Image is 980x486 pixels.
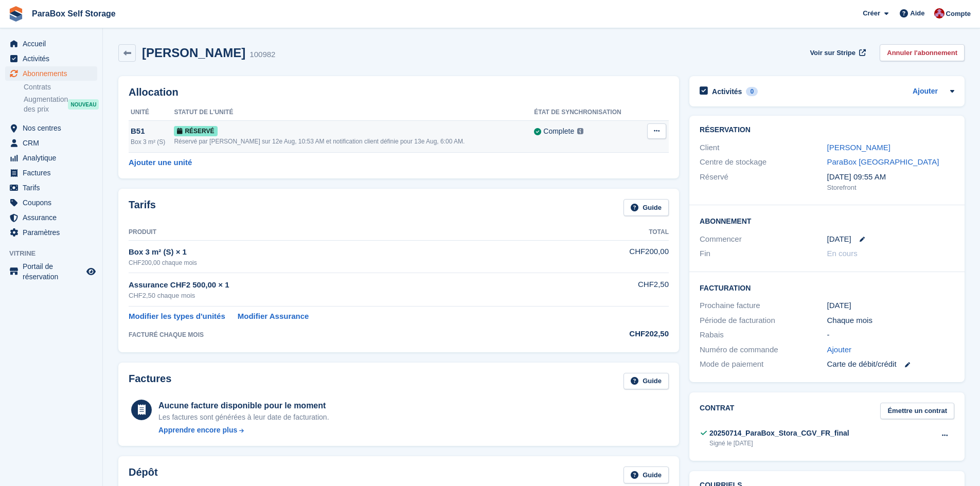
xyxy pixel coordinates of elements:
img: stora-icon-8386f47178a22dfd0bd8f6a31ec36ba5ce8667c1dd55bd0f319d3a0aa187defe.svg [8,6,24,22]
span: Réservé [174,126,217,136]
div: Commencer [700,233,827,245]
div: Période de facturation [700,315,827,327]
a: Ajouter [913,86,938,98]
span: Aide [910,8,924,19]
span: Portail de réservation [23,261,84,282]
a: Émettre un contrat [880,403,954,420]
div: Box 3 m² (S) [131,137,174,147]
h2: Factures [129,373,171,390]
h2: Réservation [700,126,954,134]
div: Les factures sont générées à leur date de facturation. [158,412,329,423]
div: NOUVEAU [68,99,99,110]
div: Chaque mois [827,315,954,327]
a: Annuler l'abonnement [880,44,965,61]
div: Complete [543,126,574,137]
a: Augmentation des prix NOUVEAU [24,94,97,115]
a: menu [5,121,97,135]
div: CHF200,00 chaque mois [129,258,572,267]
span: Tarifs [23,181,84,195]
div: Apprendre encore plus [158,425,237,436]
h2: [PERSON_NAME] [142,46,245,60]
span: Assurance [23,210,84,225]
a: Modifier Assurance [238,311,309,322]
div: [DATE] 09:55 AM [827,171,954,183]
div: Storefront [827,183,954,193]
div: CHF202,50 [572,328,669,340]
div: Assurance CHF2 500,00 × 1 [129,279,572,291]
span: Factures [23,166,84,180]
a: Guide [623,373,669,390]
td: CHF200,00 [572,240,669,273]
span: CRM [23,136,84,150]
div: CHF2,50 chaque mois [129,291,572,301]
h2: Activités [712,87,742,96]
img: Yan Grandjean [934,8,945,19]
div: - [827,329,954,341]
div: B51 [131,125,174,137]
h2: Allocation [129,86,669,98]
h2: Contrat [700,403,734,420]
h2: Dépôt [129,466,158,483]
div: Rabais [700,329,827,341]
a: menu [5,136,97,150]
a: menu [5,225,97,240]
div: Aucune facture disponible pour le moment [158,400,329,412]
a: Voir sur Stripe [806,44,867,61]
th: Total [572,224,669,241]
div: FACTURÉ CHAQUE MOIS [129,330,572,339]
a: ParaBox Self Storage [28,5,120,22]
a: Boutique d'aperçu [85,265,97,278]
th: État de synchronisation [534,104,642,121]
div: Carte de débit/crédit [827,358,954,370]
span: Augmentation des prix [24,95,68,114]
span: Nos centres [23,121,84,135]
a: menu [5,261,97,282]
div: Fin [700,248,827,260]
a: menu [5,37,97,51]
span: Vitrine [9,248,102,259]
span: Analytique [23,151,84,165]
a: menu [5,210,97,225]
span: Créer [863,8,880,19]
div: Réservé par [PERSON_NAME] sur 12e Aug, 10:53 AM et notification client définie pour 13e Aug, 6:00... [174,137,534,146]
a: Apprendre encore plus [158,425,329,436]
span: Compte [946,9,971,19]
div: 100982 [250,49,275,61]
img: icon-info-grey-7440780725fd019a000dd9b08b2336e03edf1995a4989e88bcd33f0948082b44.svg [577,128,583,134]
a: Modifier les types d'unités [129,311,225,322]
th: Statut de l'unité [174,104,534,121]
a: Contrats [24,82,97,92]
a: Ajouter une unité [129,157,192,169]
h2: Facturation [700,282,954,293]
a: menu [5,166,97,180]
div: Numéro de commande [700,344,827,356]
a: Guide [623,199,669,216]
th: Unité [129,104,174,121]
div: Box 3 m² (S) × 1 [129,246,572,258]
div: 20250714_ParaBox_Stora_CGV_FR_final [709,428,849,439]
a: [PERSON_NAME] [827,143,890,152]
a: menu [5,66,97,81]
span: Abonnements [23,66,84,81]
span: Voir sur Stripe [810,48,856,58]
div: Signé le [DATE] [709,439,849,448]
th: Produit [129,224,572,241]
a: menu [5,151,97,165]
span: Coupons [23,195,84,210]
h2: Abonnement [700,215,954,226]
div: 0 [746,87,758,96]
div: Client [700,142,827,154]
td: CHF2,50 [572,273,669,307]
div: Réservé [700,171,827,193]
h2: Tarifs [129,199,156,216]
a: ParaBox [GEOGRAPHIC_DATA] [827,157,939,166]
div: [DATE] [827,300,954,312]
span: Activités [23,51,84,66]
div: Mode de paiement [700,358,827,370]
a: menu [5,195,97,210]
div: Centre de stockage [700,156,827,168]
span: Accueil [23,37,84,51]
a: menu [5,51,97,66]
a: Guide [623,466,669,483]
div: Prochaine facture [700,300,827,312]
